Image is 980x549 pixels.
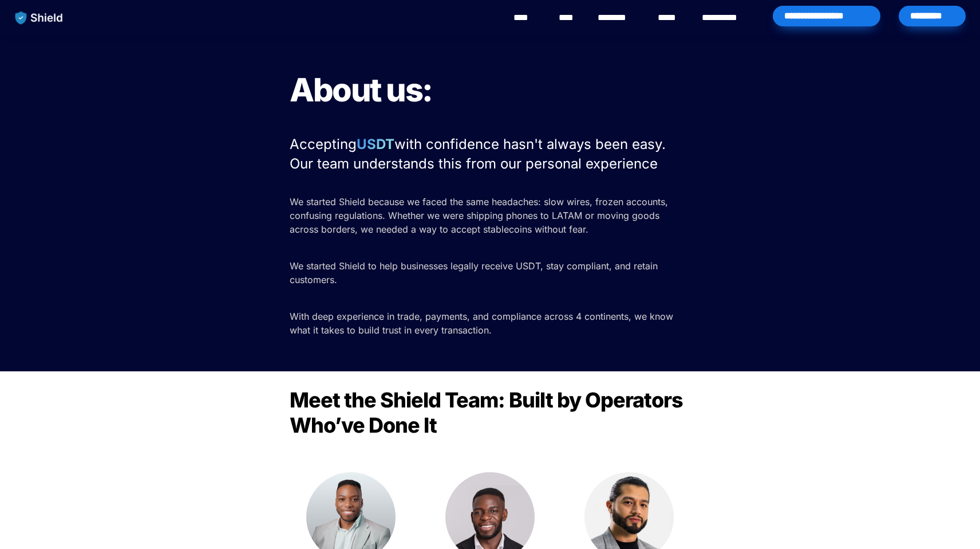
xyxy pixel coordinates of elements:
span: with confidence hasn't always been easy. Our team understands this from our personal experience [290,136,670,172]
span: With deep experience in trade, payments, and compliance across 4 continents, we know what it take... [290,311,676,336]
span: Meet the Shield Team: Built by Operators Who’ve Done It [290,387,687,438]
span: We started Shield to help businesses legally receive USDT, stay compliant, and retain customers. [290,260,661,285]
span: Accepting [290,136,357,152]
span: We started Shield because we faced the same headaches: slow wires, frozen accounts, confusing reg... [290,196,671,235]
strong: USDT [357,136,394,152]
span: About us: [290,70,432,109]
img: website logo [10,6,69,30]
